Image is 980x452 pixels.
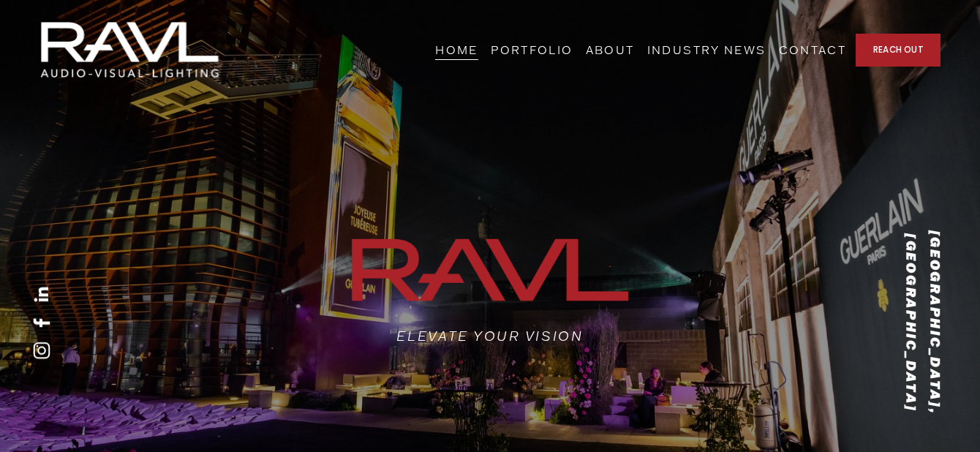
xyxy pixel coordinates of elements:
[647,39,766,61] a: INDUSTRY NEWS
[33,342,50,360] a: Instagram
[903,230,945,421] em: [GEOGRAPHIC_DATA], [GEOGRAPHIC_DATA]
[33,314,50,332] a: Facebook
[491,39,573,61] a: PORTFOLIO
[396,327,584,344] em: ELEVATE YOUR VISION
[435,39,478,61] a: HOME
[779,39,846,61] a: CONTACT
[856,34,941,67] a: REACH OUT
[33,287,50,304] a: LinkedIn
[586,39,635,61] a: ABOUT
